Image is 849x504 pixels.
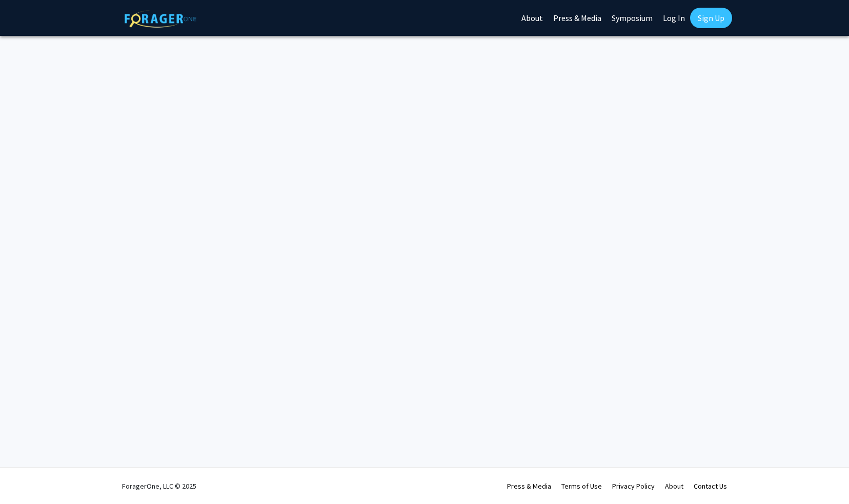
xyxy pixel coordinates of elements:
[561,481,602,491] a: Terms of Use
[122,468,196,504] div: ForagerOne, LLC © 2025
[507,481,551,491] a: Press & Media
[125,10,196,28] img: ForagerOne Logo
[694,481,727,491] a: Contact Us
[612,481,655,491] a: Privacy Policy
[690,8,732,28] a: Sign Up
[665,481,683,491] a: About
